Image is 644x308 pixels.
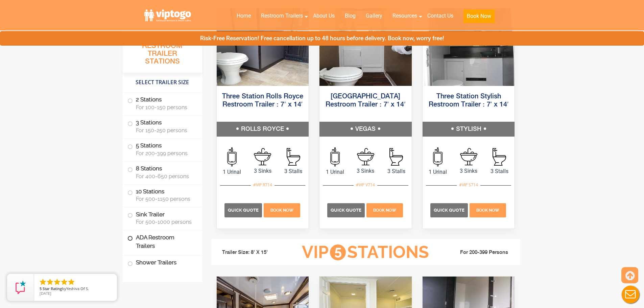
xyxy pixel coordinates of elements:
span: For 400-650 persons [136,173,194,180]
li: Trailer Size: 8' X 15' [216,242,292,263]
a: Quick Quote [327,207,366,213]
a: Resources [387,8,422,23]
span: 3 Sinks [247,167,278,175]
img: Review Rating [14,281,27,294]
button: Book Now [463,9,495,23]
li:  [46,278,54,286]
div: #VIP R714 [251,181,275,189]
span: 5 [330,244,346,260]
h5: ROLLS ROYCE [217,122,309,137]
h5: STYLISH [423,122,515,137]
h5: VEGAS [319,122,412,137]
span: For 500-1000 persons [136,219,194,225]
img: Side view of three station restroom trailer with three separate doors with signs [423,8,515,86]
img: an icon of urinal [330,147,340,166]
img: an icon of sink [357,148,374,165]
img: Side view of three station restroom trailer with three separate doors with signs [217,8,309,86]
span: 5 [40,286,42,291]
a: Book Now [458,8,500,27]
li:  [39,278,47,286]
label: 5 Stations [127,139,197,160]
span: Book Now [373,208,396,213]
a: Book Now [469,207,507,213]
span: Book Now [476,208,499,213]
span: 1 Urinal [217,168,247,176]
img: an icon of stall [493,148,506,166]
a: Blog [340,8,361,23]
img: an icon of stall [287,148,300,166]
a: Book Now [263,207,301,213]
a: Quick Quote [224,207,263,213]
label: 8 Stations [127,162,197,183]
img: an icon of sink [460,148,477,165]
a: Three Station Rolls Royce Restroom Trailer : 7′ x 14′ [222,93,303,108]
span: 3 Stalls [484,167,515,175]
span: 3 Sinks [350,167,381,175]
label: 2 Stations [127,93,197,114]
img: an icon of urinal [227,147,237,166]
label: 3 Stations [127,116,197,137]
div: #VIP S714 [457,181,480,189]
img: an icon of urinal [433,147,443,166]
a: Gallery [361,8,387,23]
span: 3 Stalls [278,167,309,175]
a: Three Station Stylish Restroom Trailer : 7′ x 14′ [429,93,509,108]
h3: All Portable Restroom Trailer Stations [123,32,202,73]
label: ADA Restroom Trailers [127,230,197,253]
span: Quick Quote [331,208,361,213]
li: For 200-399 Persons [440,248,516,257]
span: 3 Sinks [453,167,484,175]
span: by [40,287,112,291]
span: [DATE] [40,291,51,296]
span: For 100-150 persons [136,104,194,111]
li:  [67,278,75,286]
span: For 150-250 persons [136,127,194,134]
a: Quick Quote [430,207,469,213]
a: Book Now [366,207,404,213]
div: #VIP V714 [354,181,377,189]
span: 3 Stalls [381,167,412,175]
a: [GEOGRAPHIC_DATA] Restroom Trailer : 7′ x 14′ [326,93,406,108]
span: Star Rating [43,286,62,291]
label: Sink Trailer [127,207,197,228]
img: Side view of three station restroom trailer with three separate doors with signs [319,8,412,86]
button: Live Chat [617,281,644,308]
label: Shower Trailers [127,256,197,270]
a: Restroom Trailers [256,8,308,23]
span: Quick Quote [228,208,259,213]
h3: VIP Stations [291,243,439,262]
span: For 500-1150 persons [136,196,194,202]
a: About Us [308,8,340,23]
li:  [53,278,61,286]
img: an icon of sink [254,148,271,165]
span: Quick Quote [434,208,464,213]
span: Yeshiva Of S. [66,286,89,291]
h4: Select Trailer Size [123,76,202,89]
img: an icon of stall [389,148,403,166]
span: 1 Urinal [423,168,453,176]
span: Book Now [270,208,293,213]
a: Home [232,8,256,23]
li:  [60,278,68,286]
a: Contact Us [422,8,458,23]
label: 10 Stations [127,185,197,206]
span: For 200-399 persons [136,150,194,157]
span: 1 Urinal [319,168,350,176]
